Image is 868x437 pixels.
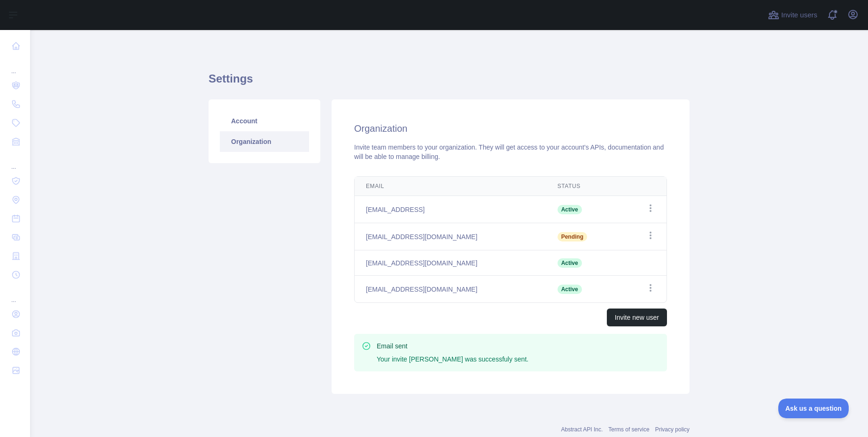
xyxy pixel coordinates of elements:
[778,399,849,418] iframe: Toggle Customer Support
[354,143,667,161] div: Invite team members to your organization. They will get access to your account's APIs, documentat...
[766,8,819,23] button: Invite users
[355,276,546,303] td: [EMAIL_ADDRESS][DOMAIN_NAME]
[377,354,528,364] p: Your invite [PERSON_NAME] was successfuly sent.
[558,205,582,214] span: Active
[8,56,23,75] div: ...
[607,309,667,326] button: Invite new user
[8,152,23,171] div: ...
[377,341,528,351] h3: Email sent
[220,131,309,152] a: Organization
[209,71,690,94] h1: Settings
[655,426,690,433] a: Privacy policy
[8,285,23,304] div: ...
[546,177,621,196] th: Status
[558,285,582,294] span: Active
[608,426,649,433] a: Terms of service
[354,122,667,135] h2: Organization
[781,10,817,21] span: Invite users
[558,258,582,268] span: Active
[220,111,309,131] a: Account
[561,426,603,433] a: Abstract API Inc.
[355,177,546,196] th: Email
[355,223,546,250] td: [EMAIL_ADDRESS][DOMAIN_NAME]
[355,250,546,276] td: [EMAIL_ADDRESS][DOMAIN_NAME]
[558,232,587,241] span: Pending
[355,196,546,223] td: [EMAIL_ADDRESS]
